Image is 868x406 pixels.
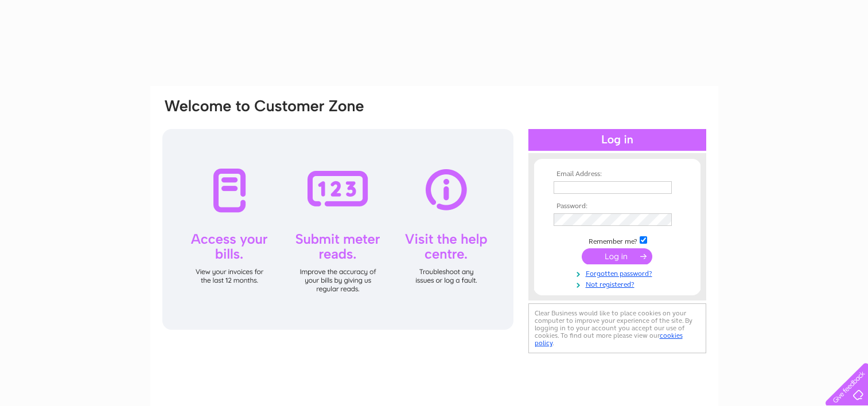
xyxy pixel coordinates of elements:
[551,170,684,178] th: Email Address:
[582,248,652,264] input: Submit
[551,202,684,210] th: Password:
[535,331,683,347] a: cookies policy
[554,267,684,278] a: Forgotten password?
[528,303,706,353] div: Clear Business would like to place cookies on your computer to improve your experience of the sit...
[554,278,684,289] a: Not registered?
[551,235,684,246] td: Remember me?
